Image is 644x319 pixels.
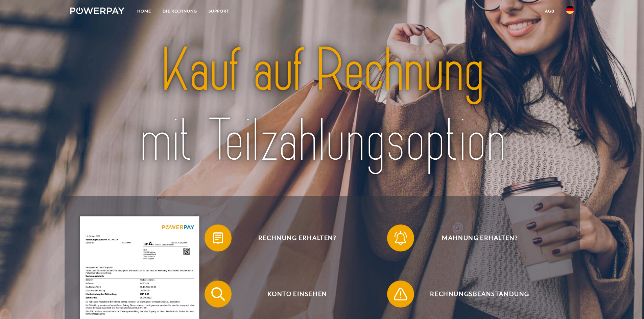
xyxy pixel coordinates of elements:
[214,281,380,308] span: Konto einsehen
[392,230,409,246] img: qb_bell.svg
[203,5,235,17] a: SUPPORT
[566,6,574,14] img: de
[132,5,157,17] a: Home
[539,5,560,17] a: agb
[387,281,563,308] button: Rechnungsbeanstandung
[205,224,380,251] button: Rechnung erhalten?
[392,286,409,302] img: qb_warning.svg
[387,224,563,251] button: Mahnung erhalten?
[617,292,639,314] iframe: Schaltfläche zum Öffnen des Messaging-Fensters
[397,224,563,251] span: Mahnung erhalten?
[397,281,563,308] span: Rechnungsbeanstandung
[210,286,226,302] img: qb_search.svg
[205,281,380,308] button: Konto einsehen
[157,5,203,17] a: DIE RECHNUNG
[214,224,380,251] span: Rechnung erhalten?
[95,32,549,180] img: title-powerpay_de.svg
[70,7,125,14] img: logo-powerpay-white.svg
[210,230,226,246] img: qb_bill.svg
